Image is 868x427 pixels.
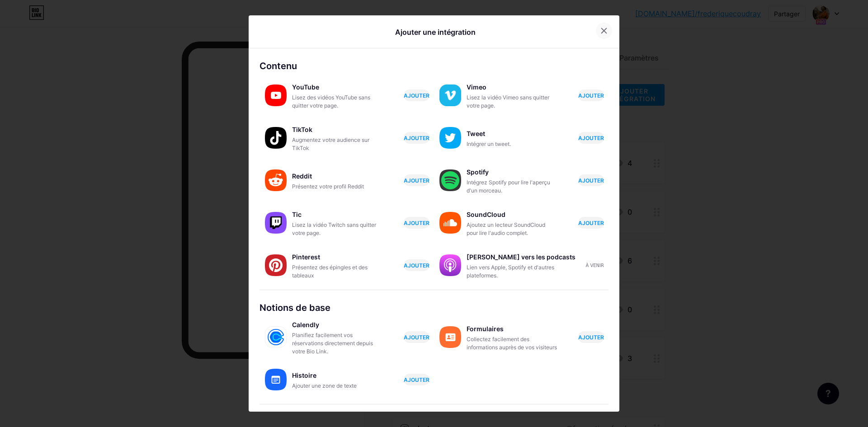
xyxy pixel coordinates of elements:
[578,331,604,343] button: AJOUTER
[439,169,461,191] img: Spotify
[404,374,429,385] button: AJOUTER
[292,136,369,151] font: Augmentez votre audience sur TikTok
[292,83,319,91] font: YouTube
[439,127,461,149] img: gazouillement
[439,254,461,276] img: liens de podcast
[292,172,312,180] font: Reddit
[467,130,485,137] font: Tweet
[404,177,429,184] font: AJOUTER
[265,254,287,276] img: Pinterest
[292,221,376,236] font: Lisez la vidéo Twitch sans quitter votre page.
[439,212,461,234] img: Soundcloud
[404,259,429,271] button: AJOUTER
[404,132,429,144] button: AJOUTER
[404,376,429,383] font: AJOUTER
[292,211,302,218] font: Tic
[404,92,429,99] font: AJOUTER
[404,331,429,343] button: AJOUTER
[439,84,461,106] img: viméo
[578,89,604,101] button: AJOUTER
[292,321,319,328] font: Calendly
[292,253,320,261] font: Pinterest
[578,177,604,184] font: AJOUTER
[578,334,604,341] font: AJOUTER
[292,332,373,355] font: Planifiez facilement vos réservations directement depuis votre Bio Link.
[467,264,554,279] font: Lien vers Apple, Spotify et d'autres plateformes.
[578,220,604,226] font: AJOUTER
[265,127,287,149] img: tiktok
[467,168,489,176] font: Spotify
[292,183,364,190] font: Présentez votre profil Reddit
[404,262,429,269] font: AJOUTER
[292,264,368,279] font: Présentez des épingles et des tableaux
[578,132,604,144] button: AJOUTER
[585,263,604,268] font: À venir
[467,336,557,351] font: Collectez facilement des informations auprès de vos visiteurs
[467,253,576,261] font: [PERSON_NAME] vers les podcasts
[467,83,486,91] font: Vimeo
[404,334,429,341] font: AJOUTER
[467,325,504,333] font: Formulaires
[292,382,357,389] font: Ajouter une zone de texte
[467,94,549,109] font: Lisez la vidéo Vimeo sans quitter votre page.
[578,135,604,141] font: AJOUTER
[265,212,287,234] img: tic
[467,221,545,236] font: Ajoutez un lecteur SoundCloud pour lire l'audio complet.
[404,135,429,141] font: AJOUTER
[467,141,511,147] font: Intégrer un tweet.
[404,220,429,226] font: AJOUTER
[404,89,429,101] button: AJOUTER
[265,326,287,348] img: calendairement
[265,84,287,106] img: YouTube
[265,169,287,191] img: Reddit
[467,211,505,218] font: SoundCloud
[404,174,429,186] button: AJOUTER
[467,179,550,194] font: Intégrez Spotify pour lire l'aperçu d'un morceau.
[292,94,370,109] font: Lisez des vidéos YouTube sans quitter votre page.
[259,61,297,71] font: Contenu
[292,371,316,379] font: Histoire
[439,326,461,348] img: formes
[578,217,604,229] button: AJOUTER
[292,126,312,133] font: TikTok
[578,174,604,186] button: AJOUTER
[578,92,604,99] font: AJOUTER
[404,217,429,229] button: AJOUTER
[395,28,476,37] font: Ajouter une intégration
[259,302,330,313] font: Notions de base
[265,369,287,390] img: histoire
